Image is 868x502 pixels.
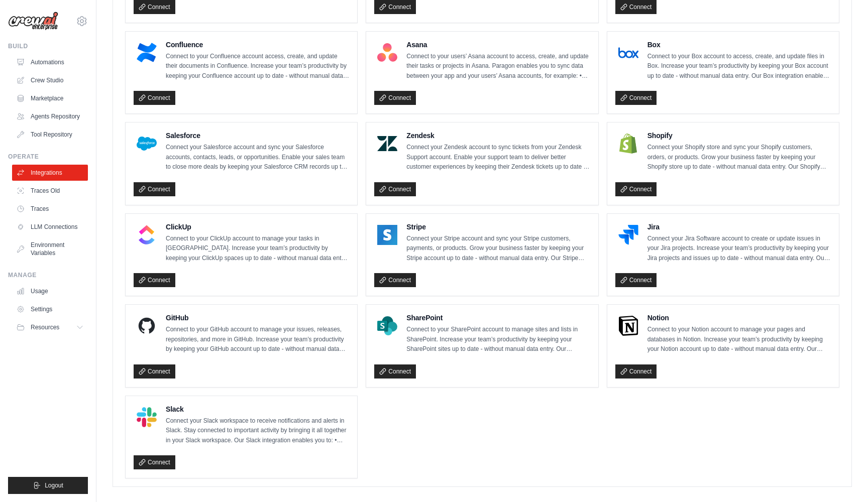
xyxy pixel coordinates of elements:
div: Manage [8,271,88,279]
h4: Shopify [647,131,831,141]
p: Connect to your SharePoint account to manage sites and lists in SharePoint. Increase your team’s ... [406,325,590,354]
p: Connect your Zendesk account to sync tickets from your Zendesk Support account. Enable your suppo... [406,143,590,172]
span: Resources [31,323,59,331]
p: Connect to your Notion account to manage your pages and databases in Notion. Increase your team’s... [647,325,831,354]
a: Connect [374,273,416,287]
img: Stripe Logo [377,225,397,245]
a: Connect [134,273,175,287]
a: Integrations [12,165,88,181]
p: Connect to your Confluence account access, create, and update their documents in Confluence. Incr... [166,52,349,81]
a: Settings [12,301,88,317]
p: Connect your Shopify store and sync your Shopify customers, orders, or products. Grow your busine... [647,143,831,172]
a: Connect [615,91,657,105]
a: Connect [615,364,657,379]
a: Connect [615,273,657,287]
a: Connect [374,364,416,379]
img: Logo [8,12,58,31]
h4: Stripe [406,222,590,232]
img: Slack Logo [137,407,157,427]
a: Connect [134,91,175,105]
h4: Asana [406,40,590,50]
p: Connect to your Box account to access, create, and update files in Box. Increase your team’s prod... [647,52,831,81]
a: Tool Repository [12,127,88,143]
a: Connect [134,455,175,469]
img: Confluence Logo [137,43,157,63]
img: Asana Logo [377,43,397,63]
h4: Notion [647,313,831,323]
p: Connect your Salesforce account and sync your Salesforce accounts, contacts, leads, or opportunit... [166,143,349,172]
a: Connect [615,182,657,196]
h4: Salesforce [166,131,349,141]
button: Resources [12,319,88,335]
h4: Box [647,40,831,50]
img: Box Logo [618,43,638,63]
img: Notion Logo [618,316,638,336]
a: Traces Old [12,183,88,199]
img: GitHub Logo [137,316,157,336]
p: Connect to your ClickUp account to manage your tasks in [GEOGRAPHIC_DATA]. Increase your team’s p... [166,234,349,264]
p: Connect your Slack workspace to receive notifications and alerts in Slack. Stay connected to impo... [166,416,349,446]
div: Operate [8,153,88,161]
h4: Jira [647,222,831,232]
a: LLM Connections [12,219,88,235]
a: Crew Studio [12,72,88,88]
a: Marketplace [12,90,88,106]
h4: ClickUp [166,222,349,232]
a: Traces [12,201,88,217]
a: Automations [12,54,88,70]
button: Logout [8,477,88,494]
p: Connect your Jira Software account to create or update issues in your Jira projects. Increase you... [647,234,831,264]
img: ClickUp Logo [137,225,157,245]
p: Connect to your users’ Asana account to access, create, and update their tasks or projects in Asa... [406,52,590,81]
img: Jira Logo [618,225,638,245]
img: Zendesk Logo [377,134,397,154]
h4: Slack [166,404,349,414]
a: Agents Repository [12,108,88,124]
a: Environment Variables [12,237,88,261]
a: Connect [134,182,175,196]
span: Logout [45,481,63,489]
p: Connect to your GitHub account to manage your issues, releases, repositories, and more in GitHub.... [166,325,349,354]
a: Connect [374,182,416,196]
a: Usage [12,283,88,299]
img: SharePoint Logo [377,316,397,336]
h4: Zendesk [406,131,590,141]
p: Connect your Stripe account and sync your Stripe customers, payments, or products. Grow your busi... [406,234,590,264]
img: Salesforce Logo [137,134,157,154]
h4: GitHub [166,313,349,323]
div: Build [8,42,88,50]
a: Connect [134,364,175,379]
a: Connect [374,91,416,105]
h4: Confluence [166,40,349,50]
img: Shopify Logo [618,134,638,154]
h4: SharePoint [406,313,590,323]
